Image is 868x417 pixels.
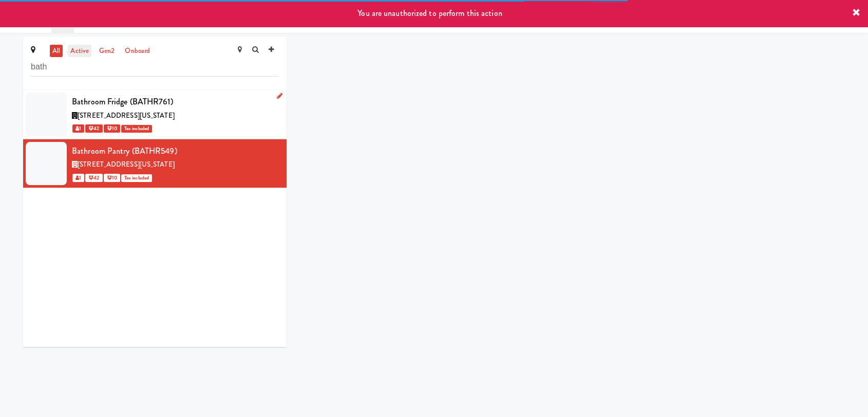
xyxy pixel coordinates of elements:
a: all [50,45,63,58]
span: 42 [85,174,102,182]
span: Tax included [121,125,152,133]
span: 10 [104,174,120,182]
li: Bathroom Pantry (BATHR549)[STREET_ADDRESS][US_STATE] 1 42 10Tax included [23,139,287,188]
a: onboard [122,45,153,58]
a: active [68,45,91,58]
span: [STREET_ADDRESS][US_STATE] [78,159,175,169]
span: [STREET_ADDRESS][US_STATE] [78,111,175,120]
div: Bathroom Pantry (BATHR549) [72,143,279,159]
span: 42 [85,124,102,133]
span: Tax included [121,174,152,182]
li: Bathroom Fridge (BATHR761)[STREET_ADDRESS][US_STATE] 1 42 10Tax included [23,90,287,139]
span: 10 [104,124,120,133]
a: gen2 [97,45,117,58]
input: Search site [31,58,279,77]
div: Bathroom Fridge (BATHR761) [72,94,279,110]
span: 1 [72,124,84,133]
span: 1 [72,174,84,182]
span: You are unauthorized to perform this action [357,7,502,19]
